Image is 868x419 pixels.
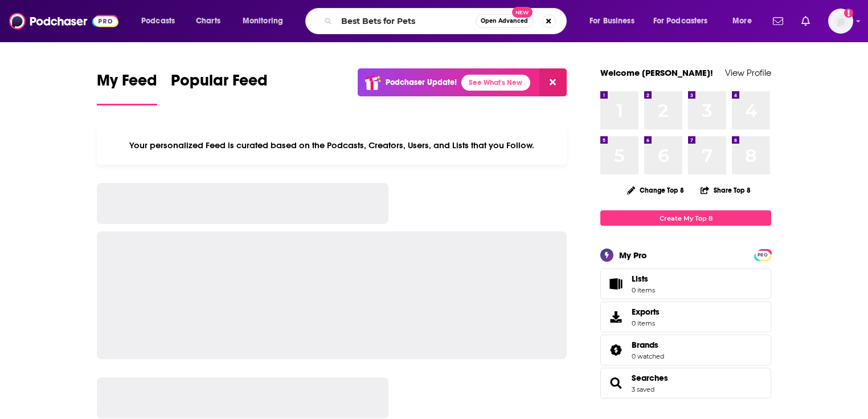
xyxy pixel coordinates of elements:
button: Open AdvancedNew [476,14,533,28]
span: Exports [604,309,627,325]
button: Change Top 8 [620,183,691,197]
span: For Business [589,13,634,29]
span: 0 items [632,286,655,294]
span: Open Advanced [481,18,528,24]
input: Search podcasts, credits, & more... [337,12,476,30]
button: open menu [582,12,649,30]
div: Your personalized Feed is curated based on the Podcasts, Creators, Users, and Lists that you Follow. [97,126,567,165]
a: See What's New [461,75,530,91]
a: Searches [632,373,668,383]
span: Brands [632,340,658,350]
span: Podcasts [141,13,175,29]
span: Searches [600,368,771,398]
div: My Pro [619,250,647,261]
span: Charts [196,13,220,29]
span: Monitoring [243,13,283,29]
a: 3 saved [632,385,654,393]
a: 0 watched [632,352,664,360]
a: Popular Feed [171,71,268,105]
p: Podchaser Update! [386,78,457,87]
span: My Feed [97,71,157,97]
button: open menu [133,12,190,30]
a: Exports [600,302,771,332]
span: Lists [632,274,648,284]
a: Lists [600,269,771,299]
a: Create My Top 8 [600,210,771,226]
span: More [732,13,752,29]
span: 0 items [632,319,660,327]
button: Share Top 8 [700,179,751,201]
a: PRO [756,250,769,259]
button: open menu [646,12,724,30]
button: Show profile menu [828,9,853,34]
a: My Feed [97,71,157,105]
img: Podchaser - Follow, Share and Rate Podcasts [9,10,118,32]
div: Search podcasts, credits, & more... [316,8,578,34]
a: Charts [189,12,227,30]
span: Logged in as rpearson [828,9,853,34]
span: Exports [632,307,660,317]
svg: Add a profile image [844,9,853,18]
a: Brands [632,340,664,350]
span: Lists [604,276,627,292]
span: New [512,7,533,18]
a: View Profile [725,67,771,78]
span: Brands [600,335,771,365]
span: For Podcasters [653,13,708,29]
span: Popular Feed [171,71,268,97]
span: Lists [632,274,655,284]
a: Show notifications dropdown [797,11,814,31]
img: User Profile [828,9,853,34]
a: Show notifications dropdown [768,11,788,31]
button: open menu [235,12,298,30]
a: Searches [604,375,627,391]
span: PRO [756,251,769,259]
a: Brands [604,342,627,358]
a: Welcome [PERSON_NAME]! [600,67,713,78]
button: open menu [724,12,766,30]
